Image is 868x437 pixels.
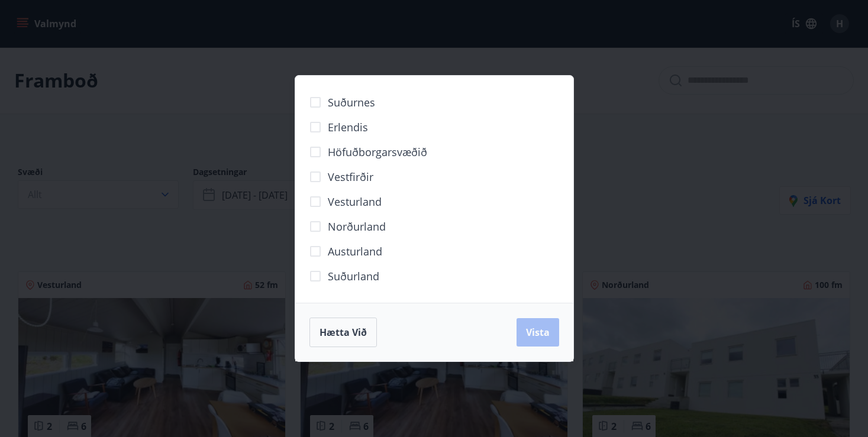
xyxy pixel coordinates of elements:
span: Norðurland [328,219,386,234]
span: Vestfirðir [328,169,373,184]
span: Erlendis [328,119,368,135]
span: Hætta við [320,326,367,339]
span: Austurland [328,244,382,259]
span: Suðurland [328,268,379,284]
span: Höfuðborgarsvæðið [328,144,427,160]
span: Suðurnes [328,95,375,110]
span: Vesturland [328,194,382,209]
button: Hætta við [309,318,377,347]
